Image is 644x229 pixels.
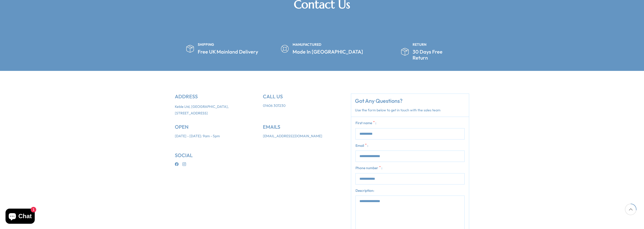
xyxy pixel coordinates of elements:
[413,43,442,46] div: RETURN
[263,134,322,139] a: [EMAIL_ADDRESS][DOMAIN_NAME]
[263,94,343,100] h5: CALL US
[175,43,270,55] div: 1 / 3
[401,48,409,56] img: policy-image
[355,143,368,148] label: Email :
[4,209,36,225] inbox-online-store-chat: Shopify online store chat
[263,103,286,108] a: 01406 307230
[263,124,343,130] h5: EMAILS
[293,49,363,55] h5: Made In [GEOGRAPHIC_DATA]
[175,124,255,130] h5: OPEN
[355,166,382,171] label: Phone number :
[198,43,258,46] div: SHIPPING
[175,94,255,100] h5: ADDRESS
[355,188,374,193] label: Description:
[175,134,255,139] li: [DATE] - [DATE]: 9am - 5pm
[355,98,465,104] h4: Got Any Questions?
[281,45,289,53] img: policy-image
[275,43,370,55] div: 2 / 3
[413,49,442,61] h5: 30 Days Free Return
[355,121,376,126] label: First name :
[198,49,258,55] h5: Free UK Mainland Delivery
[374,43,469,61] div: 3 / 3
[293,43,363,46] div: MANUFACTURED
[355,108,465,113] p: Use the form below to get in touch with the sales team
[186,45,194,53] img: policy-image
[175,152,255,158] h5: SOCIAL
[175,103,255,116] p: Keble Ltd, [GEOGRAPHIC_DATA], [STREET_ADDRESS]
